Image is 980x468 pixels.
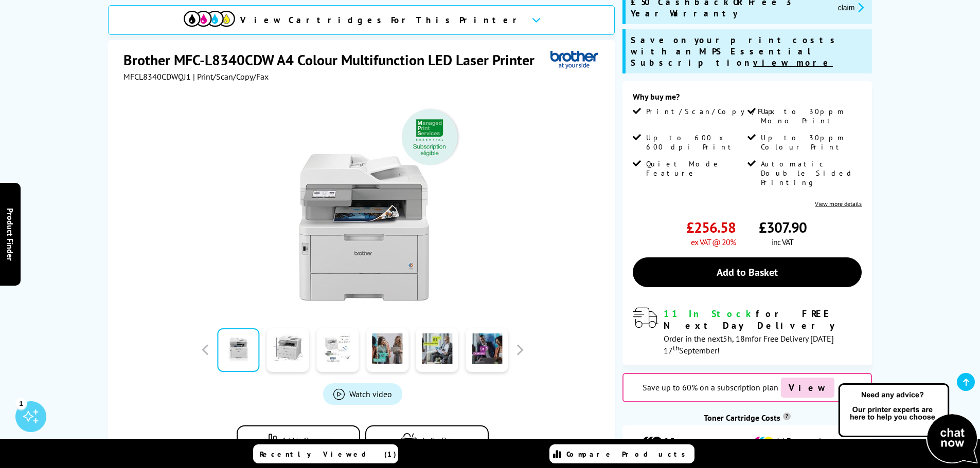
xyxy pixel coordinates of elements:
[753,57,833,68] u: view more
[686,218,736,237] span: £256.58
[633,91,862,107] div: Why buy me?
[691,237,736,247] span: ex VAT @ 20%
[323,383,402,405] a: Product_All_Videos
[5,208,15,260] span: Product Finder
[815,200,862,208] a: View more details
[633,257,862,287] a: Add to Basket
[664,436,735,448] span: 2.3p per mono page
[566,450,691,459] span: Compare Products
[643,382,778,392] span: Save up to 60% on a subscription plan
[723,333,752,344] span: 5h, 18m
[835,2,867,13] button: promo-description
[253,444,398,463] a: Recently Viewed (1)
[633,308,862,355] div: modal_delivery
[423,436,454,444] span: In the Box
[262,102,464,304] img: Brother MFC-L8340CDW
[772,237,793,247] span: inc VAT
[646,159,745,178] span: Quiet Mode Feature
[776,436,853,448] span: 14.7p per colour page
[549,444,694,463] a: Compare Products
[237,425,360,455] button: Add to Compare
[631,34,840,68] span: Save on your print costs with an MPS Essential Subscription
[664,308,756,320] span: 11 In Stock
[664,333,834,355] span: Order in the next for Free Delivery [DATE] 17 September!
[761,159,860,187] span: Automatic Double Sided Printing
[759,218,807,237] span: £307.90
[123,50,545,69] h1: Brother MFC-L8340CDW A4 Colour Multifunction LED Laser Printer
[184,11,235,27] img: cmyk-icon.svg
[783,413,791,420] sup: Cost per page
[836,382,980,466] img: Open Live Chat window
[761,133,860,152] span: Up to 30ppm Colour Print
[240,14,523,26] span: View Cartridges For This Printer
[365,425,489,455] button: In the Box
[282,436,332,444] span: Add to Compare
[349,389,392,399] span: Watch video
[646,107,778,116] span: Print/Scan/Copy/Fax
[781,378,834,398] span: View
[123,71,191,82] span: MFCL8340CDWQJ1
[260,450,397,459] span: Recently Viewed (1)
[664,308,862,331] div: for FREE Next Day Delivery
[761,107,860,125] span: Up to 30ppm Mono Print
[646,133,745,152] span: Up to 600 x 600 dpi Print
[622,413,872,423] div: Toner Cartridge Costs
[673,343,679,352] sup: th
[15,398,27,409] div: 1
[193,71,269,82] span: | Print/Scan/Copy/Fax
[550,50,598,69] img: Brother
